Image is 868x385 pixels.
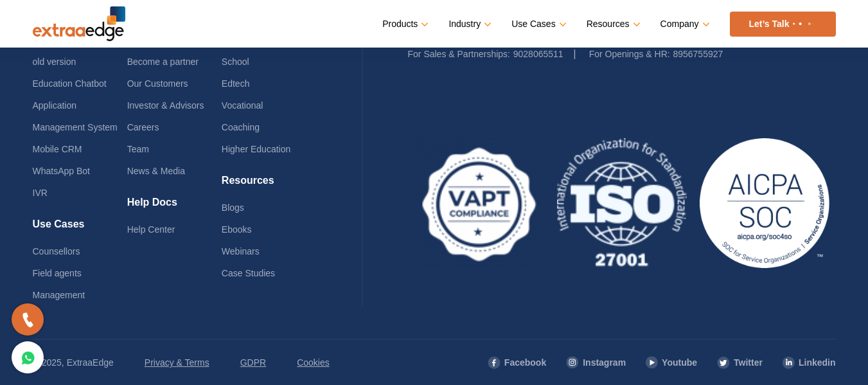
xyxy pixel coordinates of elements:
[565,352,626,373] a: Instagram
[587,15,638,33] a: Resources
[33,352,114,373] p: © 2025, ExtraaEdge
[673,49,723,59] a: 8956755927
[448,15,489,33] a: Industry
[487,352,546,373] a: Facebook
[240,352,266,373] a: GDPR
[33,35,125,67] a: Education CRM – Draft old version
[511,15,563,33] a: Use Cases
[127,144,149,154] a: Team
[222,246,260,256] a: Webinars
[33,246,80,256] a: Counsellors
[127,166,185,176] a: News & Media
[730,12,836,37] a: Let’s Talk
[33,188,48,198] a: IVR
[660,15,707,33] a: Company
[222,144,290,154] a: Higher Education
[33,78,107,89] a: Education Chatbot
[127,57,199,67] a: Become a partner
[408,43,511,65] label: For Sales & Partnerships:
[222,57,249,67] a: School
[782,352,836,373] a: Linkedin
[127,224,175,235] a: Help Center
[222,224,252,235] a: Ebooks
[145,352,209,373] a: Privacy & Terms
[33,218,127,240] h4: Use Cases
[716,352,763,373] a: Twitter
[382,15,426,33] a: Products
[33,100,118,132] a: Application Management System
[297,352,330,373] a: Cookies
[222,268,275,278] a: Case Studies
[222,78,250,89] a: Edtech
[33,144,82,154] a: Mobile CRM
[33,290,85,300] a: Management
[127,122,159,132] a: Careers
[645,352,697,373] a: Youtube
[33,166,91,176] a: WhatsApp Bot
[127,78,188,89] a: Our Customers
[589,43,670,65] label: For Openings & HR:
[222,122,260,132] a: Coaching
[33,268,82,278] a: Field agents
[222,100,263,111] a: Vocational
[127,196,222,219] h4: Help Docs
[127,100,204,111] a: Investor & Advisors
[222,174,316,197] h4: Resources
[513,49,563,59] a: 9028065511
[222,202,244,213] a: Blogs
